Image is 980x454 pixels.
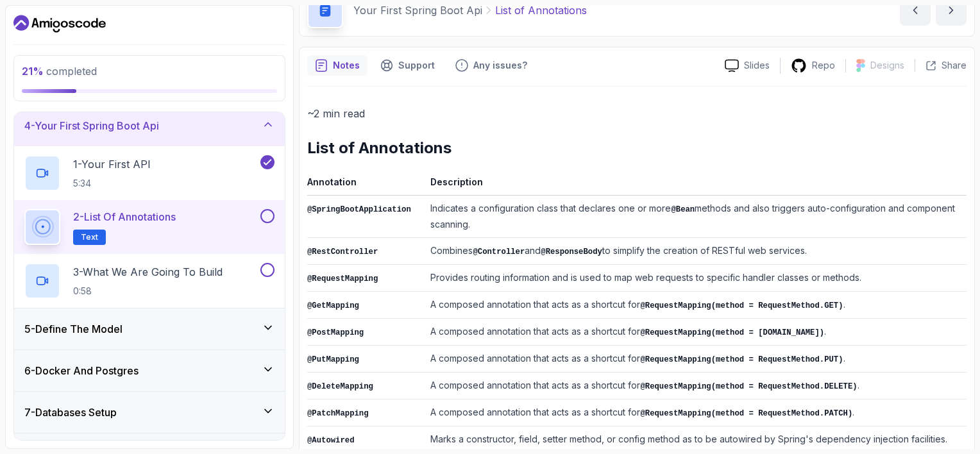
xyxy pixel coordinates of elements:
[73,156,151,172] p: 1 - Your First API
[14,350,285,391] button: 6-Docker And Postgres
[333,59,360,72] p: Notes
[425,426,967,453] td: Marks a constructor, field, setter method, or config method as to be autowired by Spring's depend...
[73,264,223,280] p: 3 - What We Are Going To Build
[942,59,967,72] p: Share
[73,177,151,190] p: 5:34
[14,392,285,433] button: 7-Databases Setup
[307,301,359,310] code: @GetMapping
[714,59,780,72] a: Slides
[24,263,275,299] button: 3-What We Are Going To Build0:58
[640,409,852,418] code: @RequestMapping(method = RequestMethod.PATCH)
[307,382,373,391] code: @DeleteMapping
[307,248,378,256] code: @RestController
[425,196,967,238] td: Indicates a configuration class that declares one or more methods and also triggers auto-configur...
[425,174,967,196] th: Description
[640,355,843,364] code: @RequestMapping(method = RequestMethod.PUT)
[744,59,770,72] p: Slides
[24,321,122,337] h3: 5 - Define The Model
[73,285,223,298] p: 0:58
[781,58,845,74] a: Repo
[73,209,176,224] p: 2 - List of Annotations
[307,355,359,364] code: @PutMapping
[473,59,527,72] p: Any issues?
[425,238,967,265] td: Combines and to simplify the creation of RESTful web services.
[373,55,443,76] button: Support button
[812,59,835,72] p: Repo
[398,59,435,72] p: Support
[495,3,587,18] p: List of Annotations
[24,405,117,420] h3: 7 - Databases Setup
[915,59,967,72] button: Share
[473,248,525,256] code: @Controller
[448,55,535,76] button: Feedback button
[353,3,482,18] p: Your First Spring Boot Api
[425,399,967,426] td: A composed annotation that acts as a shortcut for .
[307,436,355,445] code: @Autowired
[22,65,44,78] span: 21 %
[307,274,378,283] code: @RequestMapping
[425,319,967,346] td: A composed annotation that acts as a shortcut for .
[307,328,364,337] code: @PostMapping
[307,105,967,122] p: ~2 min read
[640,328,824,337] code: @RequestMapping(method = [DOMAIN_NAME])
[24,118,159,133] h3: 4 - Your First Spring Boot Api
[24,209,275,245] button: 2-List of AnnotationsText
[22,65,97,78] span: completed
[671,205,695,214] code: @Bean
[425,346,967,373] td: A composed annotation that acts as a shortcut for .
[640,301,843,310] code: @RequestMapping(method = RequestMethod.GET)
[307,138,967,158] h2: List of Annotations
[307,174,425,196] th: Annotation
[870,59,904,72] p: Designs
[425,373,967,399] td: A composed annotation that acts as a shortcut for .
[13,13,106,34] a: Dashboard
[14,308,285,349] button: 5-Define The Model
[541,248,602,256] code: @ResponseBody
[81,232,98,242] span: Text
[307,55,367,76] button: notes button
[425,265,967,292] td: Provides routing information and is used to map web requests to specific handler classes or methods.
[307,205,411,214] code: @SpringBootApplication
[425,292,967,319] td: A composed annotation that acts as a shortcut for .
[640,382,857,391] code: @RequestMapping(method = RequestMethod.DELETE)
[14,105,285,146] button: 4-Your First Spring Boot Api
[24,363,139,378] h3: 6 - Docker And Postgres
[307,409,369,418] code: @PatchMapping
[24,155,275,191] button: 1-Your First API5:34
